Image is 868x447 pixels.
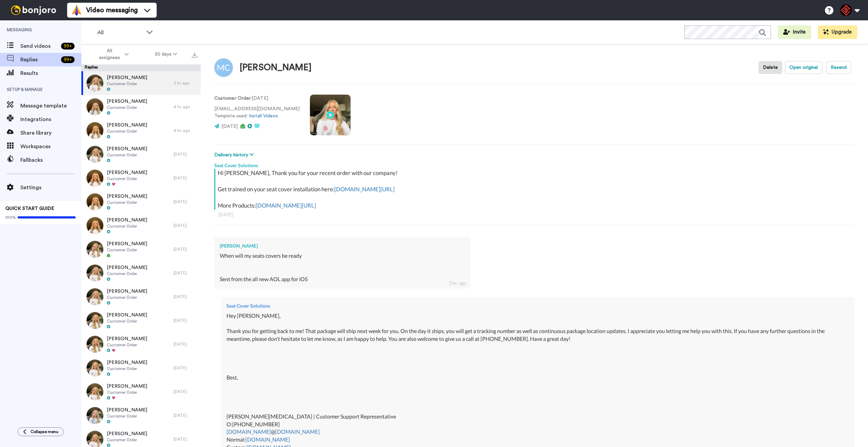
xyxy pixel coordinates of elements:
span: [PERSON_NAME] [107,335,147,342]
span: [PERSON_NAME] [107,217,147,223]
img: abe96a0e-0701-4199-b35c-25b2edef2a1b-thumb.jpg [86,241,103,258]
a: [PERSON_NAME]Customer Order[DATE] [81,332,201,356]
div: 99 + [61,56,75,63]
img: f0d36fcb-40ce-41f9-bc78-fb01478e433e-thumb.jpg [86,288,103,305]
img: export.svg [192,52,197,58]
span: [PERSON_NAME] [107,312,147,318]
div: [DATE] [218,211,850,218]
a: [DOMAIN_NAME] [226,428,271,435]
span: Message template [20,102,81,110]
button: Invite [778,25,811,39]
span: [DATE] [221,124,238,129]
div: Hi [PERSON_NAME], Thank you for your recent order with our company! Get trained on your seat cove... [218,169,853,210]
button: 30 days [142,48,190,60]
a: [DOMAIN_NAME] [275,428,320,435]
span: Customer Order [107,200,147,205]
div: [DATE] [174,199,197,205]
a: [PERSON_NAME]Customer Order[DATE] [81,237,201,261]
a: [PERSON_NAME]Customer Order4 hr. ago [81,95,201,119]
div: [PERSON_NAME] [240,63,312,73]
div: [DATE] [174,175,197,181]
a: [PERSON_NAME]Customer Order[DATE] [81,356,201,380]
div: [DATE] [174,365,197,371]
span: Integrations [20,115,81,123]
span: Customer Order [107,223,147,229]
a: [PERSON_NAME]Customer Order3 hr. ago [81,71,201,95]
span: Customer Order [107,152,147,158]
span: Settings [20,183,81,192]
span: 100% [5,215,16,220]
div: 4 hr. ago [174,104,197,110]
span: Customer Order [107,295,147,300]
span: Customer Order [107,366,147,371]
div: When will my seats covers be ready Sent from the all new AOL app for iOS [220,252,465,283]
span: [PERSON_NAME] [107,169,147,176]
span: [PERSON_NAME] [107,122,147,129]
img: e5869494-edc0-43af-b8eb-fe938c43a502-thumb.jpg [86,193,103,210]
button: Collapse menu [18,427,64,436]
div: [DATE] [174,270,197,276]
span: Collapse menu [31,429,58,434]
span: QUICK START GUIDE [5,206,54,211]
div: [DATE] [174,413,197,418]
a: [PERSON_NAME]Customer Order[DATE] [81,380,201,404]
div: [DATE] [174,152,197,157]
p: [EMAIL_ADDRESS][DOMAIN_NAME] Template used: [214,105,300,120]
span: Customer Order [107,390,147,395]
div: [DATE] [174,318,197,323]
span: Results [20,69,81,77]
img: 87e1d350-652f-4df2-b1d8-68fb5c955473-thumb.jpg [86,170,103,187]
a: [PERSON_NAME]Customer Order[DATE] [81,309,201,332]
button: Delete [758,61,782,74]
div: [DATE] [174,294,197,299]
img: f02945a6-49d5-42ea-8a8d-5630cad438a4-thumb.jpg [86,75,103,92]
div: Replies [81,64,201,71]
div: 4 hr. ago [174,128,197,133]
button: Upgrade [818,25,857,39]
span: Customer Order [107,247,147,253]
span: [PERSON_NAME] [107,430,147,437]
span: Customer Order [107,105,147,110]
span: Customer Order [107,318,147,324]
span: Send videos [20,42,58,50]
button: Delivery history [214,151,256,159]
span: Video messaging [86,5,138,15]
span: [PERSON_NAME] [107,359,147,366]
a: [PERSON_NAME]Customer Order[DATE] [81,214,201,237]
img: d2d49132-2c17-4cbf-92ef-ec7e8ec3791b-thumb.jpg [86,312,103,329]
button: Open original [785,61,822,74]
div: 3 hr. ago [449,280,466,287]
span: All [97,28,143,37]
span: [PERSON_NAME] [107,288,147,295]
div: Seat Cover Solutions [226,303,849,309]
span: Customer Order [107,129,147,134]
span: Replies [20,56,58,64]
a: [PERSON_NAME]Customer Order[DATE] [81,261,201,285]
img: 6f48f6f6-2143-4c3e-82bc-2925ef78c7a5-thumb.jpg [86,359,103,376]
a: [PERSON_NAME]Customer Order[DATE] [81,285,201,309]
span: Customer Order [107,271,147,276]
div: [DATE] [174,342,197,347]
img: Image of Michael Connor [214,58,233,77]
strong: Customer Order [214,96,251,101]
a: Install Videos [249,114,278,118]
button: All assignees [83,45,142,64]
span: [PERSON_NAME] [107,240,147,247]
a: [PERSON_NAME]Customer Order[DATE] [81,190,201,214]
span: Customer Order [107,176,147,181]
span: Customer Order [107,342,147,348]
span: Share library [20,129,81,137]
img: c5eb7191-7710-4fa2-a51a-fff9ad3cc0bb-thumb.jpg [86,98,103,115]
div: [PERSON_NAME] [220,242,465,249]
a: [PERSON_NAME]Customer Order[DATE] [81,142,201,166]
span: Fallbacks [20,156,81,164]
span: Customer Order [107,81,147,86]
button: Export all results that match these filters now. [190,49,199,59]
span: [PERSON_NAME] [107,98,147,105]
button: Resend [826,61,851,74]
div: [DATE] [174,247,197,252]
img: 74da99c3-fc6a-4e94-9969-66da947bfb73-thumb.jpg [86,122,103,139]
span: [PERSON_NAME] [107,383,147,390]
a: [PERSON_NAME]Customer Order4 hr. ago [81,119,201,142]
